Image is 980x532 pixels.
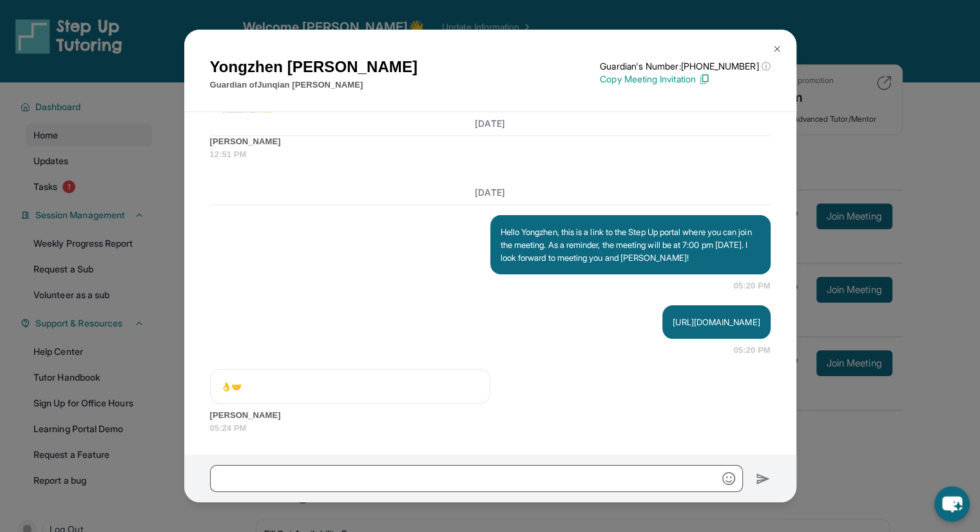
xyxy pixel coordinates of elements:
p: Hello Yongzhen, this is a link to the Step Up portal where you can join the meeting. As a reminde... [501,225,760,264]
img: Send icon [756,471,771,487]
img: Emoji [722,472,735,485]
span: 05:24 PM [210,422,771,435]
span: 12:51 PM [210,148,771,161]
img: Close Icon [772,44,782,54]
h1: Yongzhen [PERSON_NAME] [210,55,418,79]
span: [PERSON_NAME] [210,135,771,148]
span: ⓘ [761,60,770,73]
span: 05:20 PM [734,344,771,357]
p: Guardian's Number: [PHONE_NUMBER] [600,60,770,73]
span: 05:20 PM [734,280,771,292]
h3: [DATE] [210,117,771,130]
span: [PERSON_NAME] [210,409,771,422]
p: 👌🤝 [221,380,479,393]
p: Guardian of Junqian [PERSON_NAME] [210,79,418,91]
p: Copy Meeting Invitation [600,73,770,86]
button: chat-button [934,486,970,522]
h3: [DATE] [210,186,771,199]
p: [URL][DOMAIN_NAME] [673,316,760,328]
img: Copy Icon [698,73,710,85]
